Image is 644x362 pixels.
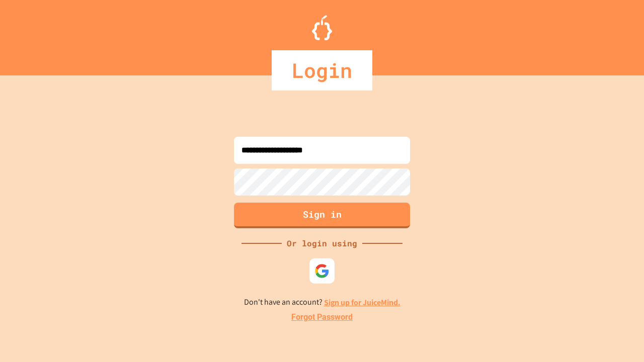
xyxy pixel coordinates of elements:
div: Or login using [282,237,362,249]
a: Sign up for JuiceMind. [324,297,400,308]
img: google-icon.svg [314,263,330,279]
img: Logo.svg [312,15,332,40]
a: Forgot Password [291,311,353,323]
div: Login [272,50,372,90]
p: Don't have an account? [244,296,400,309]
button: Sign in [234,203,410,228]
